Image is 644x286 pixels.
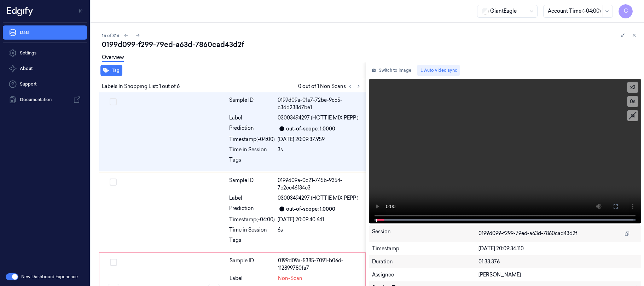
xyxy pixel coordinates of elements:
[110,259,117,266] button: Select row
[372,245,478,252] div: Timestamp
[102,83,180,90] span: Labels In Shopping List: 1 out of 6
[3,46,87,60] a: Settings
[372,258,478,265] div: Duration
[230,257,275,272] div: Sample ID
[229,146,275,153] div: Time in Session
[286,205,335,213] div: out-of-scope: 1.0000
[3,93,87,107] a: Documentation
[278,194,359,202] span: 03003494297 (HOTTIE MIX PEPP )
[110,98,117,105] button: Select row
[627,96,638,107] button: 0s
[110,179,117,186] button: Select row
[372,271,478,279] div: Assignee
[278,216,361,223] div: [DATE] 20:09:40.641
[229,156,275,168] div: Tags
[229,136,275,143] div: Timestamp (-04:00)
[229,97,275,111] div: Sample ID
[229,205,275,213] div: Prediction
[229,194,275,202] div: Label
[229,216,275,223] div: Timestamp (-04:00)
[372,228,478,239] div: Session
[369,65,414,76] button: Switch to image
[478,230,577,237] span: 0199d099-f299-79ed-a63d-7860cad43d2f
[278,97,361,111] div: 0199d09a-01a7-72be-9cc5-c3dd238d7be1
[3,25,87,40] a: Data
[229,226,275,234] div: Time in Session
[229,114,275,122] div: Label
[278,146,361,153] div: 3s
[478,258,638,265] div: 01:33.376
[100,65,122,76] button: Tag
[278,136,361,143] div: [DATE] 20:09:37.959
[298,82,363,91] span: 0 out of 1 Non Scans
[619,4,633,18] button: C
[278,257,361,272] div: 0199d09a-5385-7091-b06d-112899780fa7
[627,82,638,93] button: x2
[102,40,638,49] div: 0199d099-f299-79ed-a63d-7860cad43d2f
[229,124,275,133] div: Prediction
[3,77,87,91] a: Support
[478,271,638,279] div: [PERSON_NAME]
[229,237,275,248] div: Tags
[3,62,87,76] button: About
[278,226,361,234] div: 6s
[278,114,359,122] span: 03003494297 (HOTTIE MIX PEPP )
[229,177,275,192] div: Sample ID
[102,54,124,62] a: Overview
[278,275,302,282] span: Non-Scan
[286,125,335,133] div: out-of-scope: 1.0000
[478,245,638,252] div: [DATE] 20:09:34.110
[278,177,361,192] div: 0199d09a-0c21-745b-9354-7c2ce46f34e3
[76,5,87,17] button: Toggle Navigation
[230,275,275,282] div: Label
[102,33,119,39] span: 16 of 316
[417,65,460,76] button: Auto video sync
